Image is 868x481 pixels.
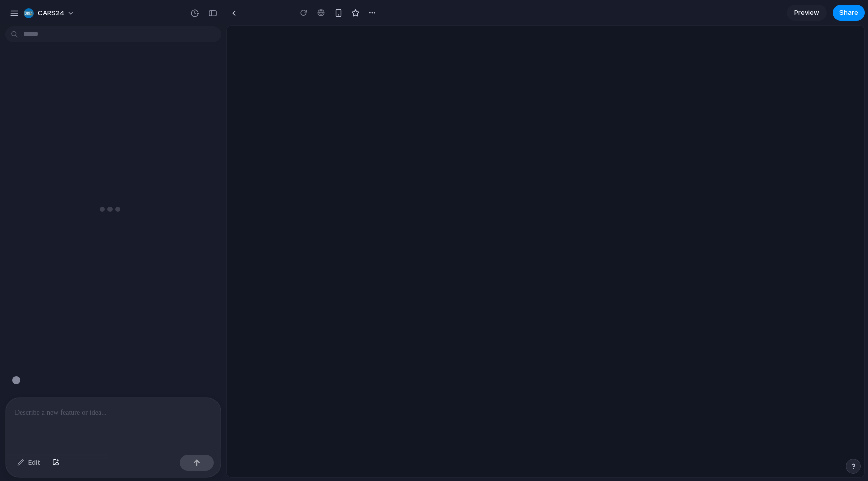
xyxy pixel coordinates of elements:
a: Preview [787,5,827,21]
span: CARS24 [38,8,64,18]
span: Preview [794,8,819,18]
button: CARS24 [20,5,80,21]
span: Share [839,8,858,18]
button: Share [833,5,865,21]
